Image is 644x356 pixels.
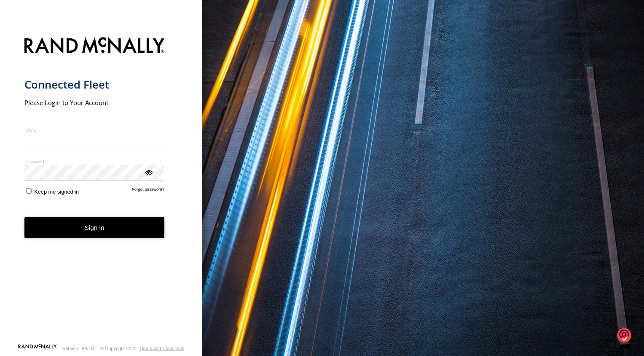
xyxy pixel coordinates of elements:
[24,127,165,133] label: Email
[132,187,165,195] a: Forgot password?
[24,158,165,165] label: Password
[24,32,178,343] form: main
[26,188,32,194] input: Keep me signed in
[18,344,57,353] a: Visit our Website
[34,189,79,195] span: Keep me signed in
[140,346,184,351] a: Terms and Conditions
[144,167,153,176] div: ViewPassword
[24,78,165,92] h1: Connected Fleet
[24,217,165,238] button: Sign in
[617,328,631,343] img: o1IwAAAABJRU5ErkJggg==
[24,35,165,57] img: Rand McNally
[63,346,95,351] div: Version: 305.01
[24,98,165,107] h2: Please Login to Your Account
[100,346,184,351] div: © Copyright 2025 -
